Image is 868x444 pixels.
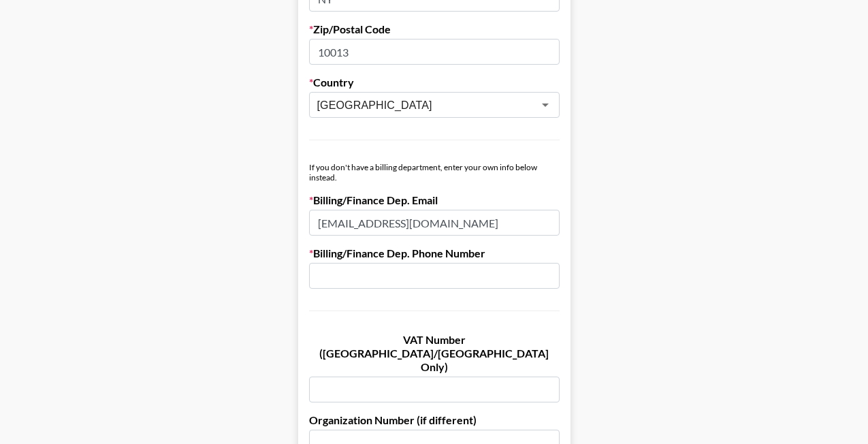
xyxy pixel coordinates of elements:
[309,162,560,183] div: If you don't have a billing department, enter your own info below instead.
[536,95,555,114] button: Open
[309,193,560,207] label: Billing/Finance Dep. Email
[309,247,560,260] label: Billing/Finance Dep. Phone Number
[309,76,560,89] label: Country
[309,333,560,374] label: VAT Number ([GEOGRAPHIC_DATA]/[GEOGRAPHIC_DATA] Only)
[309,22,560,36] label: Zip/Postal Code
[309,413,560,427] label: Organization Number (if different)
